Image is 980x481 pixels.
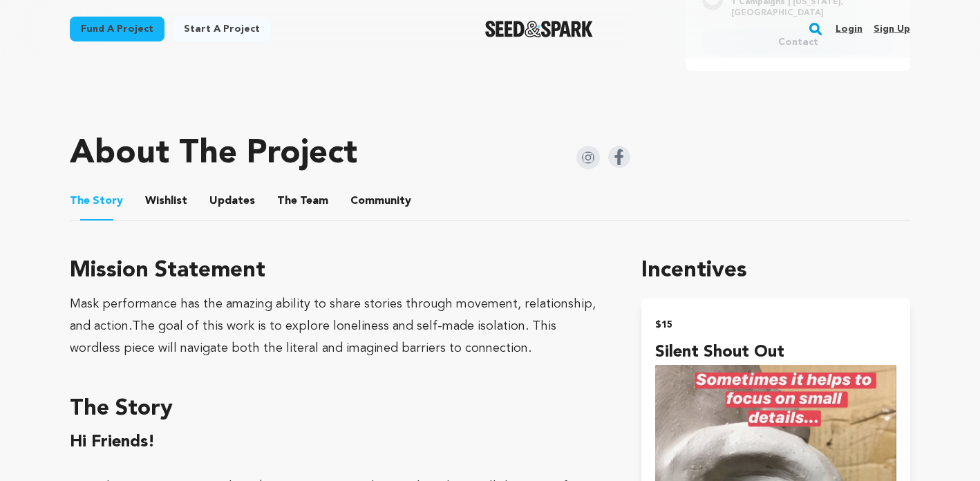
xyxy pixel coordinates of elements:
h4: Silent Shout Out [655,340,896,365]
a: Login [836,18,863,40]
a: Seed&Spark Homepage [485,21,594,37]
span: The [70,193,90,209]
span: Wishlist [145,193,187,209]
img: Seed&Spark Facebook Icon [608,146,630,168]
a: Sign up [874,18,910,40]
h3: The Story [70,393,608,426]
h1: Incentives [641,254,910,287]
span: The [277,193,297,209]
a: Start a project [173,17,271,41]
h1: About The Project [70,138,357,171]
img: Seed&Spark Logo Dark Mode [485,21,594,37]
h2: $15 [655,315,896,334]
img: Seed&Spark Instagram Icon [576,146,600,169]
span: Community [350,193,411,209]
span: Updates [209,193,255,209]
span: Team [277,193,328,209]
a: Fund a project [70,17,164,41]
div: Mask performance has the amazing ability to share stories through movement, relationship, and act... [70,293,608,359]
h3: Mission Statement [70,254,608,287]
span: Hi Friends! [70,434,155,451]
span: Story [70,193,123,209]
